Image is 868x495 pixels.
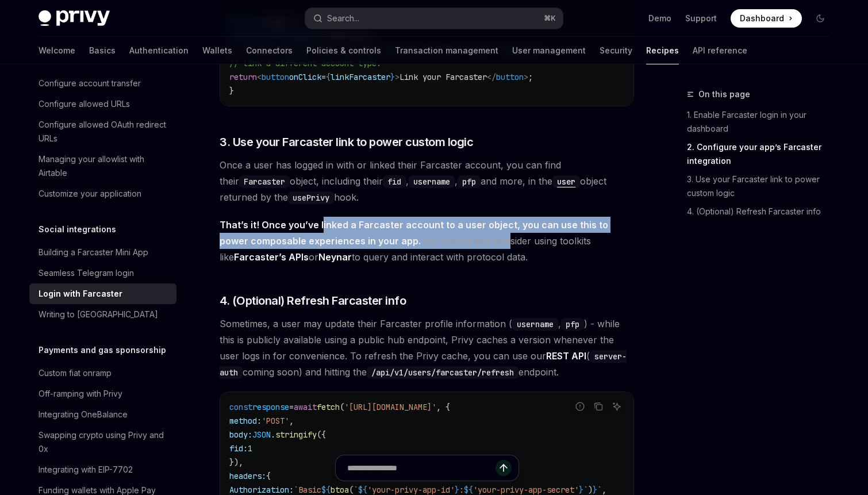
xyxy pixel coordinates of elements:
span: Dashboard [740,13,784,24]
button: Ask AI [609,399,624,414]
a: REST API [546,350,586,362]
div: Off-ramping with Privy [39,387,122,401]
input: Ask a question... [347,455,496,481]
button: Send message [496,460,512,476]
span: < [257,72,262,82]
a: Basics [89,37,116,64]
code: usePrivy [288,191,334,204]
a: Dashboard [731,9,802,28]
a: user [552,175,580,187]
span: 4. (Optional) Refresh Farcaster info [220,293,406,309]
span: button [496,72,524,82]
span: method: [229,416,262,426]
div: Swapping crypto using Privy and 0x [39,428,170,456]
a: 1. Enable Farcaster login in your dashboard [687,106,839,138]
span: '[URL][DOMAIN_NAME]' [344,402,436,412]
code: pfp [561,318,584,331]
a: Transaction management [395,37,498,64]
code: user [552,175,580,188]
a: Login with Farcaster [29,283,176,304]
span: ( [340,402,344,412]
span: const [229,402,252,412]
div: Managing your allowlist with Airtable [39,152,170,180]
span: } [229,86,234,96]
a: 2. Configure your app’s Farcaster integration [687,138,839,170]
span: </ [487,72,496,82]
div: Building a Farcaster Mini App [39,245,148,259]
h5: Payments and gas sponsorship [39,343,166,357]
a: Demo [648,13,671,24]
h5: Social integrations [39,222,116,236]
a: API reference [693,37,747,64]
code: username [512,318,558,331]
a: Integrating with EIP-7702 [29,459,176,480]
a: Customize your application [29,183,176,204]
div: Configure allowed URLs [39,97,130,111]
a: Support [685,13,717,24]
span: > [524,72,528,82]
span: 'POST' [262,416,289,426]
span: fid: [229,443,248,454]
span: On this page [698,87,750,101]
div: Seamless Telegram login [39,266,134,280]
div: Search... [327,11,359,25]
a: Building a Farcaster Mini App [29,242,176,263]
span: You should also consider using toolkits like or to query and interact with protocol data. [220,217,634,265]
span: ; [528,72,533,82]
span: = [321,72,326,82]
button: Copy the contents from the code block [591,399,606,414]
span: } [390,72,395,82]
code: Farcaster [239,175,290,188]
a: Writing to [GEOGRAPHIC_DATA] [29,304,176,325]
a: Integrating OneBalance [29,404,176,425]
a: Managing your allowlist with Airtable [29,149,176,183]
span: 3. Use your Farcaster link to power custom logic [220,134,473,150]
div: Integrating with EIP-7702 [39,463,133,477]
a: Seamless Telegram login [29,263,176,283]
a: Custom fiat onramp [29,363,176,383]
a: Neynar [318,251,352,263]
div: Integrating OneBalance [39,408,128,421]
a: 4. (Optional) Refresh Farcaster info [687,202,839,221]
a: Configure account transfer [29,73,176,94]
strong: That’s it! Once you’ve linked a Farcaster account to a user object, you can use this to power com... [220,219,608,247]
span: fetch [317,402,340,412]
a: Farcaster’s APIs [234,251,309,263]
a: Swapping crypto using Privy and 0x [29,425,176,459]
span: ({ [317,429,326,440]
span: JSON [252,429,271,440]
a: User management [512,37,586,64]
a: Policies & controls [306,37,381,64]
a: Welcome [39,37,75,64]
div: Customize your application [39,187,141,201]
code: /api/v1/users/farcaster/refresh [367,366,519,379]
span: = [289,402,294,412]
div: Custom fiat onramp [39,366,112,380]
code: fid [383,175,406,188]
span: Sometimes, a user may update their Farcaster profile information ( , ) - while this is publicly a... [220,316,634,380]
a: Authentication [129,37,189,64]
button: Open search [305,8,563,29]
span: Once a user has logged in with or linked their Farcaster account, you can find their object, incl... [220,157,634,205]
span: await [294,402,317,412]
span: linkFarcaster [331,72,390,82]
div: Configure account transfer [39,76,141,90]
span: return [229,72,257,82]
a: Off-ramping with Privy [29,383,176,404]
button: Report incorrect code [573,399,587,414]
span: onClick [289,72,321,82]
a: Wallets [202,37,232,64]
a: 3. Use your Farcaster link to power custom logic [687,170,839,202]
a: Configure allowed URLs [29,94,176,114]
span: > [395,72,400,82]
span: stringify [275,429,317,440]
span: 1 [248,443,252,454]
code: pfp [458,175,481,188]
span: ⌘ K [544,14,556,23]
span: , { [436,402,450,412]
div: Writing to [GEOGRAPHIC_DATA] [39,308,158,321]
a: Configure allowed OAuth redirect URLs [29,114,176,149]
span: . [271,429,275,440]
span: Link your Farcaster [400,72,487,82]
a: Recipes [646,37,679,64]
